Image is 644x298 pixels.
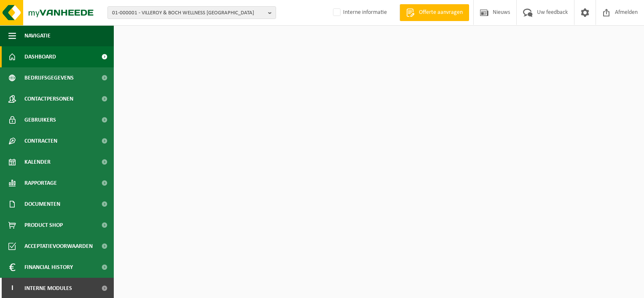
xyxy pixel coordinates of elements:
[112,7,265,19] span: 01-000001 - VILLEROY & BOCH WELLNESS [GEOGRAPHIC_DATA]
[24,109,56,130] span: Gebruikers
[24,25,51,46] span: Navigatie
[24,152,51,173] span: Kalender
[24,88,73,109] span: Contactpersonen
[417,8,465,17] span: Offerte aanvragen
[400,4,469,21] a: Offerte aanvragen
[24,173,57,194] span: Rapportage
[24,236,93,257] span: Acceptatievoorwaarden
[107,6,276,19] button: 01-000001 - VILLEROY & BOCH WELLNESS [GEOGRAPHIC_DATA]
[331,6,387,19] label: Interne informatie
[24,46,56,67] span: Dashboard
[24,130,57,152] span: Contracten
[24,67,74,88] span: Bedrijfsgegevens
[24,257,73,278] span: Financial History
[24,215,63,236] span: Product Shop
[24,194,60,215] span: Documenten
